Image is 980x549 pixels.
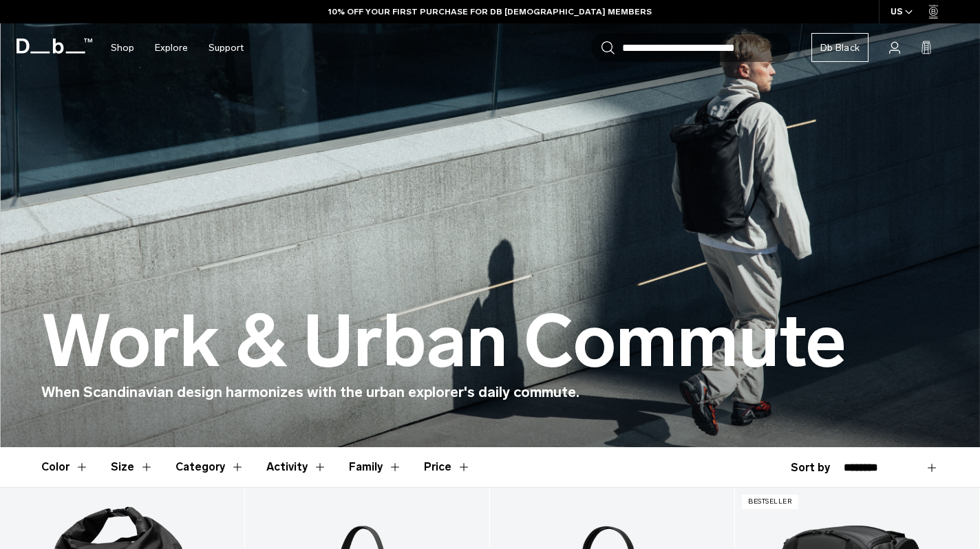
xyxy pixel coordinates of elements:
button: Toggle Filter [349,447,402,487]
a: Db Black [811,33,869,62]
button: Toggle Filter [111,447,153,487]
button: Toggle Filter [266,447,327,487]
button: Toggle Price [424,447,471,487]
button: Toggle Filter [41,447,89,487]
a: Shop [111,23,134,72]
a: 10% OFF YOUR FIRST PURCHASE FOR DB [DEMOGRAPHIC_DATA] MEMBERS [328,6,652,18]
a: Explore [155,23,188,72]
p: Bestseller [742,495,798,509]
button: Toggle Filter [175,447,244,487]
h1: Work & Urban Commute [41,302,846,382]
a: Support [209,23,244,72]
span: When Scandinavian design harmonizes with the urban explorer's daily commute. [41,383,579,400]
nav: Main Navigation [100,23,254,72]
